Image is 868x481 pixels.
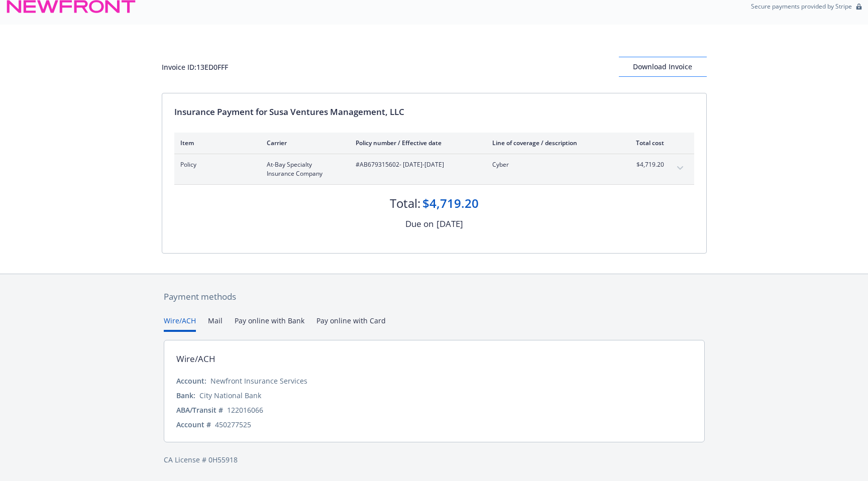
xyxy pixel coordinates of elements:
div: Account: [176,376,206,386]
div: Bank: [176,390,195,401]
div: Total cost [626,139,664,147]
span: At-Bay Specialty Insurance Company [267,160,340,178]
button: Mail [208,315,223,332]
div: Invoice ID: 13ED0FFF [162,62,228,72]
div: City National Bank [199,390,261,401]
button: Download Invoice [619,57,707,77]
div: Policy number / Effective date [356,139,476,147]
span: Cyber [492,160,610,169]
div: CA License # 0H55918 [164,454,705,465]
div: Payment methods [164,290,705,303]
div: Due on [405,217,433,230]
div: 450277525 [215,419,251,430]
div: Newfront Insurance Services [210,376,307,386]
div: Line of coverage / description [492,139,610,147]
div: 122016066 [227,405,263,415]
div: [DATE] [437,217,463,230]
div: ABA/Transit # [176,405,223,415]
div: Download Invoice [619,57,707,76]
p: Secure payments provided by Stripe [751,2,852,11]
div: PolicyAt-Bay Specialty Insurance Company#AB679315602- [DATE]-[DATE]Cyber$4,719.20expand content [174,154,694,184]
div: Item [180,139,251,147]
button: Pay online with Bank [235,315,304,332]
button: expand content [672,160,688,176]
div: Insurance Payment for Susa Ventures Management, LLC [174,105,694,118]
div: Carrier [267,139,340,147]
span: #AB679315602 - [DATE]-[DATE] [356,160,476,169]
div: Wire/ACH [176,352,215,366]
span: Policy [180,160,251,169]
button: Pay online with Card [316,315,386,332]
span: $4,719.20 [626,160,664,169]
div: Account # [176,419,211,430]
div: Total: [390,195,420,212]
button: Wire/ACH [164,315,196,332]
div: $4,719.20 [422,195,479,212]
